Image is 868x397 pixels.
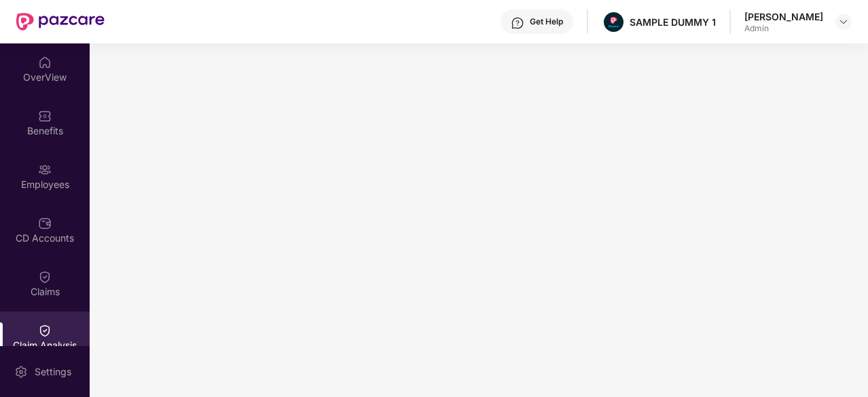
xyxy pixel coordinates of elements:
div: SAMPLE DUMMY 1 [630,16,716,29]
img: svg+xml;base64,PHN2ZyBpZD0iU2V0dGluZy0yMHgyMCIgeG1sbnM9Imh0dHA6Ly93d3cudzMub3JnLzIwMDAvc3ZnIiB3aW... [14,365,28,379]
img: svg+xml;base64,PHN2ZyBpZD0iQ0RfQWNjb3VudHMiIGRhdGEtbmFtZT0iQ0QgQWNjb3VudHMiIHhtbG5zPSJodHRwOi8vd3... [38,216,52,230]
img: svg+xml;base64,PHN2ZyBpZD0iQmVuZWZpdHMiIHhtbG5zPSJodHRwOi8vd3d3LnczLm9yZy8yMDAwL3N2ZyIgd2lkdGg9Ij... [38,109,52,123]
div: Settings [31,365,75,379]
div: Admin [744,23,823,34]
img: Pazcare_Alternative_logo-01-01.png [604,12,623,32]
img: svg+xml;base64,PHN2ZyBpZD0iRW1wbG95ZWVzIiB4bWxucz0iaHR0cDovL3d3dy53My5vcmcvMjAwMC9zdmciIHdpZHRoPS... [38,163,52,176]
div: [PERSON_NAME] [744,10,823,23]
div: Get Help [530,16,563,27]
img: svg+xml;base64,PHN2ZyBpZD0iQ2xhaW0iIHhtbG5zPSJodHRwOi8vd3d3LnczLm9yZy8yMDAwL3N2ZyIgd2lkdGg9IjIwIi... [38,270,52,284]
img: New Pazcare Logo [16,13,105,31]
img: svg+xml;base64,PHN2ZyBpZD0iSG9tZSIgeG1sbnM9Imh0dHA6Ly93d3cudzMub3JnLzIwMDAvc3ZnIiB3aWR0aD0iMjAiIG... [38,56,52,69]
img: svg+xml;base64,PHN2ZyBpZD0iSGVscC0zMngzMiIgeG1sbnM9Imh0dHA6Ly93d3cudzMub3JnLzIwMDAvc3ZnIiB3aWR0aD... [511,16,524,30]
img: svg+xml;base64,PHN2ZyBpZD0iQ2xhaW0iIHhtbG5zPSJodHRwOi8vd3d3LnczLm9yZy8yMDAwL3N2ZyIgd2lkdGg9IjIwIi... [38,324,52,337]
img: svg+xml;base64,PHN2ZyBpZD0iRHJvcGRvd24tMzJ4MzIiIHhtbG5zPSJodHRwOi8vd3d3LnczLm9yZy8yMDAwL3N2ZyIgd2... [838,16,849,27]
